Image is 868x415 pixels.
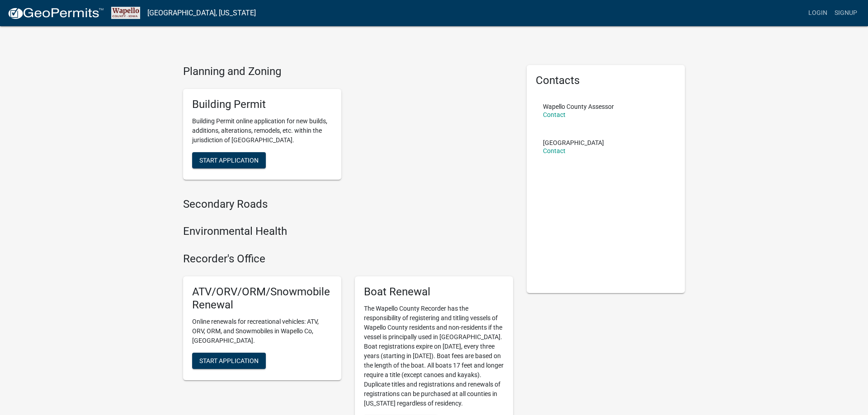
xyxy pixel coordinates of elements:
[183,252,513,266] h4: Recorder's Office
[364,285,504,298] h5: Boat Renewal
[192,152,266,168] button: Start Application
[192,98,332,111] h5: Building Permit
[199,156,259,163] span: Start Application
[183,198,513,211] h4: Secondary Roads
[831,5,861,22] a: Signup
[183,65,513,78] h4: Planning and Zoning
[192,353,266,369] button: Start Application
[147,5,256,21] a: [GEOGRAPHIC_DATA], [US_STATE]
[543,140,604,146] p: [GEOGRAPHIC_DATA]
[192,117,332,145] p: Building Permit online application for new builds, additions, alterations, remodels, etc. within ...
[192,317,332,345] p: Online renewals for recreational vehicles: ATV, ORV, ORM, and Snowmobiles in Wapello Co, [GEOGRAP...
[805,5,831,22] a: Login
[111,7,140,19] img: Wapello County, Iowa
[536,74,676,87] h5: Contacts
[192,285,332,312] h5: ATV/ORV/ORM/Snowmobile Renewal
[183,225,513,238] h4: Environmental Health
[543,147,566,154] a: Contact
[199,357,259,364] span: Start Application
[543,111,566,118] a: Contact
[543,103,614,110] p: Wapello County Assessor
[364,304,504,408] p: The Wapello County Recorder has the responsibility of registering and titling vessels of Wapello ...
